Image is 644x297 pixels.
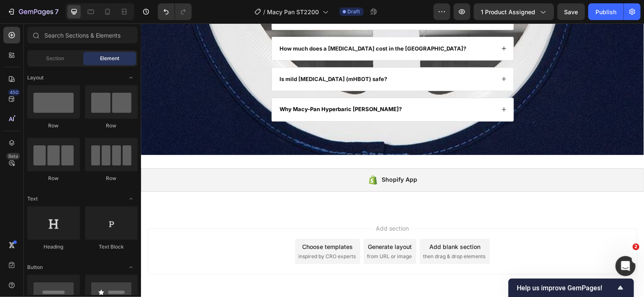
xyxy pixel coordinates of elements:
[517,284,616,292] span: Help us improve GemPages!
[27,195,38,203] span: Text
[616,256,636,276] iframe: Intercom live chat
[3,3,62,20] button: 7
[6,153,20,160] div: Beta
[27,27,138,43] input: Search Sections & Elements
[595,8,616,16] div: Publish
[124,71,138,84] span: Toggle open
[241,152,276,162] div: Shopify App
[288,219,339,228] div: Add blank section
[8,89,20,96] div: 450
[124,261,138,274] span: Toggle open
[474,3,554,20] button: 1 product assigned
[557,3,585,20] button: Save
[85,175,138,182] div: Row
[55,7,59,17] p: 7
[27,175,80,182] div: Row
[264,8,266,16] span: /
[517,283,626,293] button: Show survey - Help us improve GemPages!
[46,55,64,62] span: Section
[481,8,535,16] span: 1 product assigned
[226,229,271,237] span: from URL or image
[141,23,644,297] iframe: Design area
[588,3,623,20] button: Publish
[267,8,319,16] span: Macy Pan ST2200
[282,229,344,237] span: then drag & drop elements
[100,55,119,62] span: Element
[27,74,44,81] span: Layout
[157,229,215,237] span: inspired by CRO experts
[227,219,271,228] div: Generate layout
[633,244,639,250] span: 2
[162,219,212,228] div: Choose templates
[232,201,272,209] span: Add section
[158,3,192,20] div: Undo/Redo
[348,8,360,15] span: Draft
[85,243,138,251] div: Text Block
[27,122,80,129] div: Row
[564,8,578,15] span: Save
[85,122,138,129] div: Row
[124,192,138,206] span: Toggle open
[27,264,43,271] span: Button
[27,243,80,251] div: Heading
